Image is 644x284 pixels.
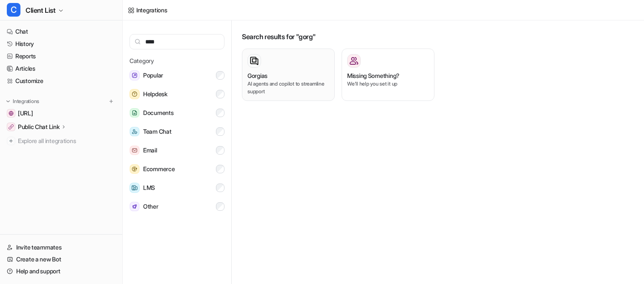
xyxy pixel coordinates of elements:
img: Helpdesk [129,89,140,99]
img: LMS [129,183,140,193]
a: Chat [3,26,119,37]
p: We’ll help you set it up [347,80,429,88]
p: Integrations [13,98,39,105]
img: explore all integrations [7,137,15,145]
img: dashboard.eesel.ai [9,111,14,116]
button: Integrations [3,97,42,106]
span: [URL] [18,109,33,118]
button: EcommerceEcommerce [129,161,224,178]
div: Integrations [136,6,167,14]
span: Team Chat [143,126,171,137]
h3: Search results for "gorg" [242,32,634,42]
img: Team Chat [129,127,140,137]
button: LMSLMS [129,179,224,196]
h3: Missing Something? [347,71,400,80]
img: Email [129,146,140,155]
img: Missing Something? [350,57,358,65]
span: Explore all integrations [18,134,115,148]
a: Reports [3,50,119,62]
span: LMS [143,183,155,193]
a: dashboard.eesel.ai[URL] [3,107,119,119]
img: Ecommerce [129,164,140,174]
span: Documents [143,108,173,118]
h5: Category [129,56,224,65]
button: OtherOther [129,198,224,215]
span: Other [143,201,158,212]
img: Other [129,202,140,212]
a: History [3,38,119,50]
span: Ecommerce [143,164,175,174]
a: Invite teammates [3,241,119,253]
a: Articles [3,63,119,75]
button: PopularPopular [129,67,224,84]
span: C [7,3,20,17]
img: menu_add.svg [108,98,114,104]
a: Explore all integrations [3,135,119,147]
button: DocumentsDocuments [129,104,224,121]
h3: Gorgias [247,71,267,80]
span: Popular [143,70,163,80]
span: Client List [26,4,56,16]
img: expand menu [5,98,11,104]
p: AI agents and copilot to streamline support [247,80,329,95]
p: Public Chat Link [18,123,60,131]
button: GorgiasAI agents and copilot to streamline support [242,49,335,101]
span: Email [143,145,157,155]
button: Team ChatTeam Chat [129,123,224,140]
a: Create a new Bot [3,253,119,265]
span: Helpdesk [143,89,167,99]
img: Public Chat Link [9,124,14,129]
button: EmailEmail [129,142,224,159]
button: Missing Something?Missing Something?We’ll help you set it up [342,49,434,101]
img: Popular [129,70,140,80]
button: HelpdeskHelpdesk [129,86,224,103]
a: Integrations [128,6,167,14]
a: Customize [3,75,119,87]
a: Help and support [3,265,119,277]
img: Documents [129,108,140,118]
